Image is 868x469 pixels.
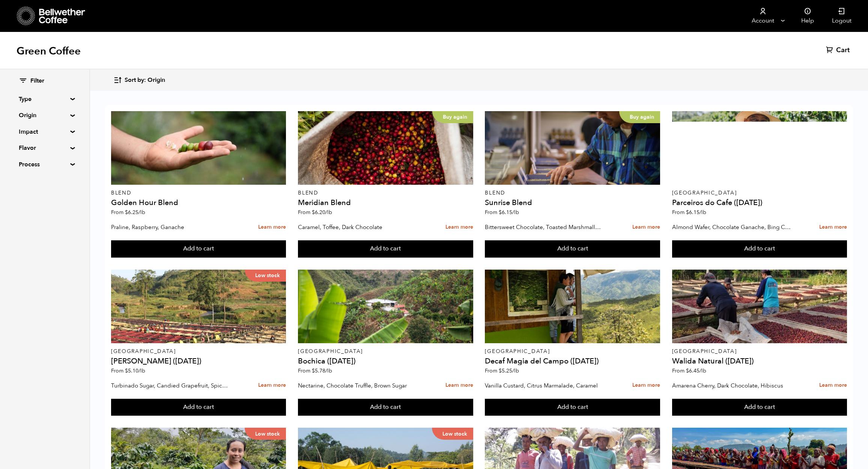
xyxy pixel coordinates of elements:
[312,367,332,374] bdi: 5.78
[499,367,519,374] bdi: 5.25
[686,209,706,216] bdi: 6.15
[672,240,847,258] button: Add to cart
[111,357,286,365] h4: [PERSON_NAME] ([DATE])
[312,209,332,216] bdi: 6.20
[672,380,791,391] p: Amarena Cherry, Dark Chocolate, Hibiscus
[485,349,660,354] p: [GEOGRAPHIC_DATA]
[111,190,286,196] p: Blend
[836,46,850,55] span: Cart
[19,143,71,152] summary: Flavor
[298,111,473,185] a: Buy again
[125,209,128,216] span: $
[632,219,660,235] a: Learn more
[485,399,660,416] button: Add to cart
[512,367,519,374] span: /lb
[672,399,847,416] button: Add to cart
[111,209,145,216] span: From
[499,367,502,374] span: $
[245,270,286,282] p: Low stock
[312,367,315,374] span: $
[499,209,519,216] bdi: 6.15
[672,349,847,354] p: [GEOGRAPHIC_DATA]
[672,199,847,207] h4: Parceiros do Cafe ([DATE])
[325,367,332,374] span: /lb
[298,367,332,374] span: From
[111,199,286,207] h4: Golden Hour Blend
[445,377,473,394] a: Learn more
[826,46,851,55] a: Cart
[432,428,473,440] p: Low stock
[138,209,145,216] span: /lb
[111,222,230,233] p: Praline, Raspberry, Ganache
[672,209,706,216] span: From
[298,399,473,416] button: Add to cart
[258,219,286,235] a: Learn more
[298,357,473,365] h4: Bochica ([DATE])
[30,77,44,85] span: Filter
[19,160,71,169] summary: Process
[19,111,71,120] summary: Origin
[485,367,519,374] span: From
[445,219,473,235] a: Learn more
[686,209,689,216] span: $
[298,380,417,391] p: Nectarine, Chocolate Truffle, Brown Sugar
[325,209,332,216] span: /lb
[125,76,165,84] span: Sort by: Origin
[512,209,519,216] span: /lb
[125,367,145,374] bdi: 5.10
[485,209,519,216] span: From
[111,367,145,374] span: From
[111,399,286,416] button: Add to cart
[138,367,145,374] span: /lb
[499,209,502,216] span: $
[672,190,847,196] p: [GEOGRAPHIC_DATA]
[298,209,332,216] span: From
[245,428,286,440] p: Low stock
[485,190,660,196] p: Blend
[111,380,230,391] p: Turbinado Sugar, Candied Grapefruit, Spiced Plum
[485,111,660,185] a: Buy again
[619,111,660,123] p: Buy again
[113,71,165,89] button: Sort by: Origin
[485,222,604,233] p: Bittersweet Chocolate, Toasted Marshmallow, Candied Orange, Praline
[111,240,286,258] button: Add to cart
[485,357,660,365] h4: Decaf Magia del Campo ([DATE])
[258,377,286,394] a: Learn more
[17,44,81,58] h1: Green Coffee
[485,240,660,258] button: Add to cart
[125,367,128,374] span: $
[700,367,706,374] span: /lb
[672,357,847,365] h4: Walida Natural ([DATE])
[485,380,604,391] p: Vanilla Custard, Citrus Marmalade, Caramel
[485,199,660,207] h4: Sunrise Blend
[819,219,847,235] a: Learn more
[298,240,473,258] button: Add to cart
[298,190,473,196] p: Blend
[819,377,847,394] a: Learn more
[111,270,286,343] a: Low stock
[672,367,706,374] span: From
[686,367,689,374] span: $
[19,95,71,104] summary: Type
[298,222,417,233] p: Caramel, Toffee, Dark Chocolate
[686,367,706,374] bdi: 6.45
[632,377,660,394] a: Learn more
[298,349,473,354] p: [GEOGRAPHIC_DATA]
[111,349,286,354] p: [GEOGRAPHIC_DATA]
[125,209,145,216] bdi: 6.25
[298,199,473,207] h4: Meridian Blend
[312,209,315,216] span: $
[432,111,473,123] p: Buy again
[672,222,791,233] p: Almond Wafer, Chocolate Ganache, Bing Cherry
[19,127,71,136] summary: Impact
[700,209,706,216] span: /lb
